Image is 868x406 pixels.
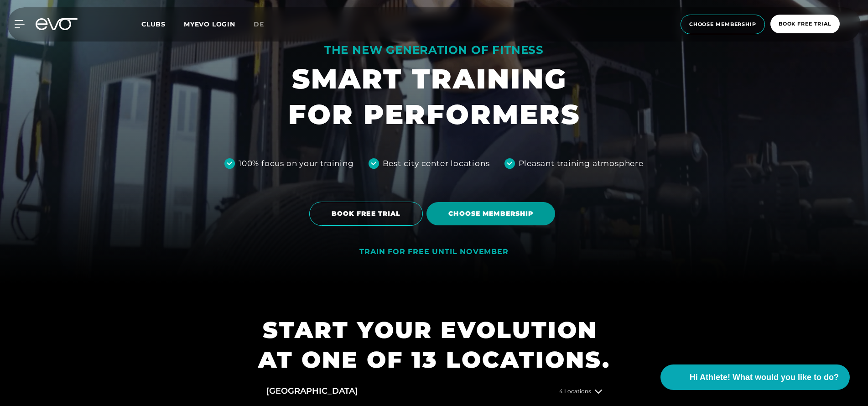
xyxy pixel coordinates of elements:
[660,364,850,390] button: Hi Athlete! What would you like to do?
[689,21,756,28] span: choose membership
[258,315,610,375] h1: START YOUR EVOLUTION AT ONE OF 13 LOCATIONS.
[254,19,275,30] a: de
[426,195,559,232] a: Choose membership
[359,247,508,257] div: TRAIN FOR FREE UNTIL NOVEMBER
[332,209,401,219] span: BOOK FREE TRIAL
[309,195,427,233] a: BOOK FREE TRIAL
[383,158,490,170] div: Best city center locations
[141,20,166,28] span: Clubs
[768,15,842,34] a: book free trial
[184,20,235,28] a: MYEVO LOGIN
[690,371,839,384] span: Hi Athlete! What would you like to do?
[559,388,591,394] span: 4 Locations
[288,61,580,132] h1: SMART TRAINING FOR PERFORMERS
[779,20,832,28] span: book free trial
[254,20,264,28] span: de
[519,158,644,170] div: Pleasant training atmosphere
[678,15,768,34] a: choose membership
[266,385,358,397] h2: [GEOGRAPHIC_DATA]
[288,43,580,57] div: THE NEW GENERATION OF FITNESS
[239,158,354,170] div: 100% focus on your training
[448,209,533,219] span: Choose membership
[141,20,184,28] a: Clubs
